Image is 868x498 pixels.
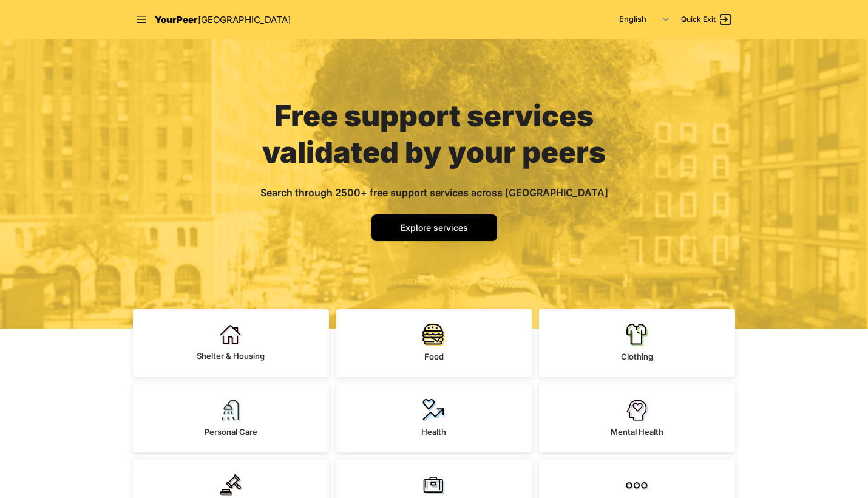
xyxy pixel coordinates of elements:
span: Shelter & Housing [197,351,265,361]
span: Mental Health [611,427,663,437]
span: Explore services [401,222,468,233]
a: Explore services [371,214,497,241]
span: YourPeer [155,14,198,26]
a: Quick Exit [681,12,733,27]
span: Food [424,352,444,361]
span: Search through 2500+ free support services across [GEOGRAPHIC_DATA] [260,186,608,199]
a: Mental Health [539,384,735,452]
a: Personal Care [133,384,329,452]
a: Shelter & Housing [133,309,329,377]
a: YourPeer[GEOGRAPHIC_DATA] [155,12,291,27]
a: Food [336,309,532,377]
span: Clothing [621,352,653,361]
span: Personal Care [205,427,257,437]
span: [GEOGRAPHIC_DATA] [198,14,291,26]
span: Free support services validated by your peers [262,98,606,170]
span: Health [421,427,446,437]
a: Clothing [539,309,735,377]
a: Health [336,384,532,452]
span: Quick Exit [681,15,716,24]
